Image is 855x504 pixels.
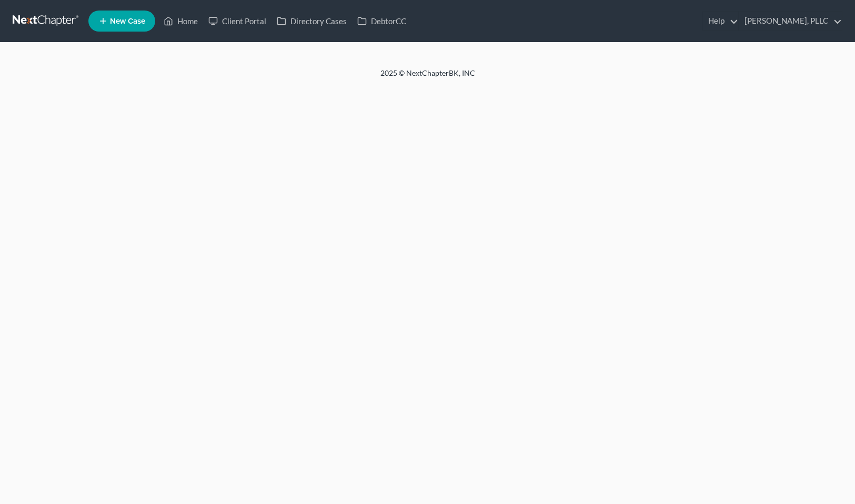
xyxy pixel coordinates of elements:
a: Directory Cases [271,12,352,31]
div: 2025 © NextChapterBK, INC [128,68,728,87]
a: Home [158,12,203,31]
new-legal-case-button: New Case [88,11,155,32]
a: Help [703,12,738,31]
a: [PERSON_NAME], PLLC [739,12,842,31]
a: Client Portal [203,12,271,31]
a: DebtorCC [352,12,411,31]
